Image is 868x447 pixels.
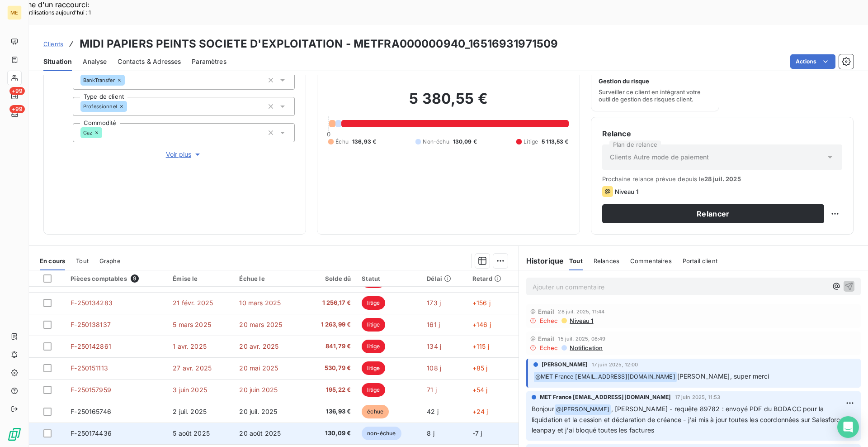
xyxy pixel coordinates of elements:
span: En cours [40,257,65,264]
span: Litige [524,138,538,146]
span: échue [362,405,389,418]
span: 1 avr. 2025 [173,342,207,350]
span: Gestion du risque [599,77,649,85]
input: Ajouter une valeur [102,129,109,137]
div: Open Intercom Messenger [837,416,859,438]
span: 1 256,17 € [309,298,351,308]
span: 2 juil. 2025 [173,408,207,415]
span: F-250142861 [71,342,111,350]
span: +24 j [472,408,488,415]
span: Analyse [83,57,107,66]
span: Non-échu [423,138,449,146]
input: Ajouter une valeur [125,76,132,84]
span: MET France [EMAIL_ADDRESS][DOMAIN_NAME] [540,393,671,401]
span: Situation [43,57,72,66]
div: Émise le [173,275,228,282]
span: Bonjour [532,405,554,413]
h2: 5 380,55 € [328,90,568,117]
span: Surveiller ce client en intégrant votre outil de gestion des risques client. [599,88,712,103]
h3: MIDI PAPIERS PEINTS SOCIETE D'EXPLOITATION - METFRA000000940_16516931971509 [80,36,558,52]
span: 9 [131,274,139,283]
h6: Historique [519,255,564,266]
span: F-250165746 [71,408,111,415]
span: +54 j [472,386,488,394]
span: Niveau 1 [615,188,638,195]
span: @ MET France [EMAIL_ADDRESS][DOMAIN_NAME] [534,372,677,382]
span: non-échue [362,427,401,440]
span: 130,09 € [453,138,477,146]
span: Professionnel [83,104,117,109]
span: , [PERSON_NAME] - requête 89782 : envoyé PDF du BODACC pour la liquidation et la cession et décla... [532,405,854,434]
div: Pièces comptables [71,274,162,283]
h6: Relance [602,128,842,139]
span: 28 juil. 2025 [704,175,741,183]
button: Voir plus [73,149,295,159]
span: Commentaires [630,257,672,264]
span: Échu [335,138,349,146]
div: Retard [472,275,513,282]
span: +99 [9,87,25,95]
span: 10 mars 2025 [239,299,281,307]
span: litige [362,383,385,397]
span: Tout [76,257,89,264]
span: Clients [43,40,63,48]
span: 8 j [427,429,434,437]
span: 42 j [427,408,439,415]
span: Notification [569,344,603,351]
span: Portail client [683,257,717,264]
span: F-250138137 [71,321,111,328]
span: litige [362,296,385,310]
span: [PERSON_NAME], super merci [677,372,769,380]
span: Prochaine relance prévue depuis le [602,175,842,183]
span: +146 j [472,321,491,328]
span: 71 j [427,386,437,394]
span: 195,22 € [309,385,351,394]
input: Ajouter une valeur [127,102,134,111]
span: 136,93 € [352,138,376,146]
span: 20 août 2025 [239,429,281,437]
a: Clients [43,39,63,48]
span: 134 j [427,342,441,350]
span: 530,79 € [309,364,351,373]
a: +99 [7,107,21,121]
span: Voir plus [166,150,202,159]
span: litige [362,318,385,332]
span: 20 mars 2025 [239,321,282,328]
span: Paramètres [192,57,226,66]
div: Solde dû [309,275,351,282]
span: 21 févr. 2025 [173,299,213,307]
span: 130,09 € [309,429,351,438]
span: 5 113,53 € [542,138,569,146]
a: +99 [7,89,21,103]
div: Échue le [239,275,298,282]
span: 15 juil. 2025, 08:49 [558,336,605,341]
span: 5 mars 2025 [173,321,211,328]
span: +156 j [472,299,491,307]
span: BankTransfer [83,77,115,83]
span: F-250151113 [71,364,108,372]
span: 17 juin 2025, 12:00 [592,362,638,367]
span: -7 j [472,429,482,437]
span: 5 août 2025 [173,429,210,437]
span: Gaz [83,130,92,135]
span: litige [362,361,385,375]
span: Echec [540,317,558,324]
span: Email [538,308,555,315]
span: Clients Autre mode de paiement [610,153,709,162]
span: 136,93 € [309,407,351,416]
span: 108 j [427,364,441,372]
span: Email [538,335,555,342]
button: Relancer [602,204,824,223]
span: litige [362,340,385,353]
span: +99 [9,105,25,113]
span: +115 j [472,342,489,350]
span: 28 juil. 2025, 11:44 [558,309,604,314]
span: F-250157959 [71,386,111,394]
span: 841,79 € [309,342,351,351]
span: +85 j [472,364,488,372]
span: Relances [594,257,619,264]
span: 20 juil. 2025 [239,408,277,415]
div: Délai [427,275,462,282]
span: [PERSON_NAME] [542,360,588,369]
button: Gestion du risqueSurveiller ce client en intégrant votre outil de gestion des risques client. [591,53,720,111]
